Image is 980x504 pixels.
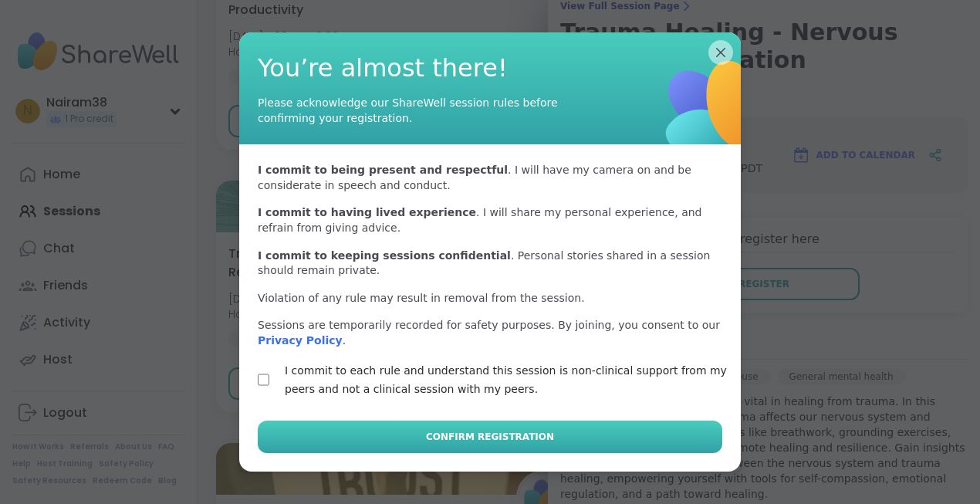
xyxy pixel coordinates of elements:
p: . I will share my personal experience, and refrain from giving advice. [258,205,722,235]
span: Confirm Registration [426,430,554,444]
a: Privacy Policy [258,334,343,347]
b: I commit to being present and respectful [258,164,508,176]
b: I commit to having lived experience [258,206,476,218]
p: . Personal stories shared in a session should remain private. [258,249,722,279]
label: I commit to each rule and understand this session is non-clinical support from my peers and not a... [285,361,732,398]
button: Confirm Registration [258,421,722,453]
img: ShareWell Logomark [607,5,817,215]
span: You’re almost there! [258,51,722,86]
p: . I will have my camera on and be considerate in speech and conduct. [258,163,722,193]
p: Sessions are temporarily recorded for safety purposes. By joining, you consent to our . [258,318,722,348]
p: Violation of any rule may result in removal from the session. [258,291,585,306]
b: I commit to keeping sessions confidential [258,249,511,262]
div: Please acknowledge our ShareWell session rules before confirming your registration. [258,95,566,126]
